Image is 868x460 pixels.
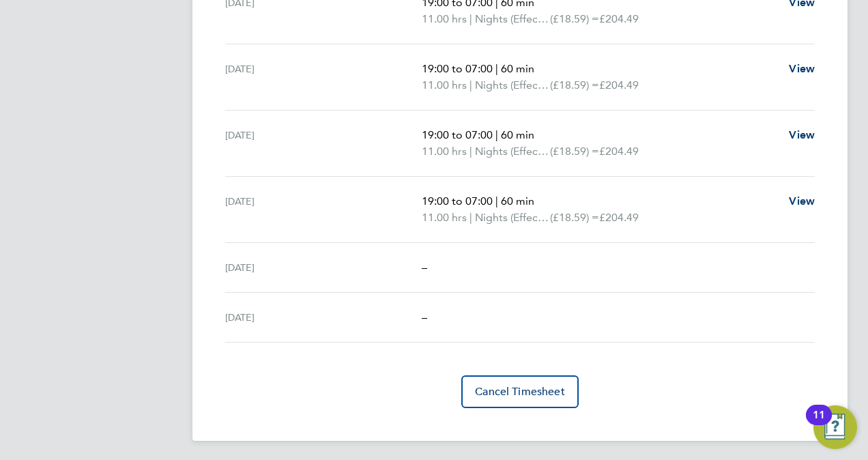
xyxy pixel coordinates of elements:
[550,145,599,158] span: (£18.59) =
[475,385,565,399] span: Cancel Timesheet
[422,145,467,158] span: 11.00 hrs
[495,195,498,207] span: |
[550,211,599,224] span: (£18.59) =
[422,311,427,324] span: –
[789,195,815,207] span: View
[469,211,472,224] span: |
[501,128,534,141] span: 60 min
[225,61,422,94] div: [DATE]
[225,193,422,226] div: [DATE]
[789,62,815,75] span: View
[225,259,422,276] div: [DATE]
[422,195,493,207] span: 19:00 to 07:00
[501,62,534,75] span: 60 min
[422,12,467,25] span: 11.00 hrs
[495,128,498,141] span: |
[789,127,815,143] a: View
[599,145,639,158] span: £204.49
[225,309,422,326] div: [DATE]
[469,145,472,158] span: |
[422,261,427,274] span: –
[501,195,534,207] span: 60 min
[475,143,550,160] span: Nights (Effective [DATE])
[469,78,472,91] span: |
[422,78,467,91] span: 11.00 hrs
[495,62,498,75] span: |
[422,128,493,141] span: 19:00 to 07:00
[475,77,550,94] span: Nights (Effective [DATE])
[550,12,599,25] span: (£18.59) =
[813,415,825,433] div: 11
[225,127,422,160] div: [DATE]
[813,405,857,449] button: Open Resource Center, 11 new notifications
[550,78,599,91] span: (£18.59) =
[789,128,815,141] span: View
[422,211,467,224] span: 11.00 hrs
[469,12,472,25] span: |
[789,193,815,210] a: View
[789,61,815,77] a: View
[599,12,639,25] span: £204.49
[475,11,550,27] span: Nights (Effective [DATE])
[475,210,550,226] span: Nights (Effective [DATE])
[599,78,639,91] span: £204.49
[599,211,639,224] span: £204.49
[422,62,493,75] span: 19:00 to 07:00
[461,375,579,408] button: Cancel Timesheet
